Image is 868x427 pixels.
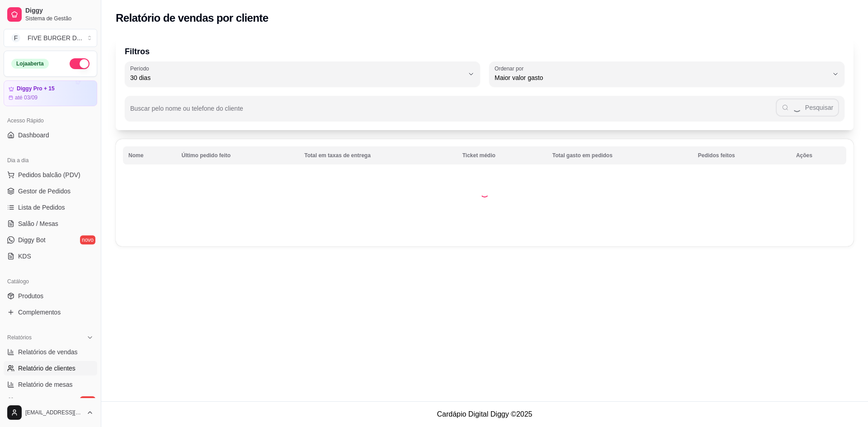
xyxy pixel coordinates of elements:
button: Período30 dias [125,61,480,87]
span: Sistema de Gestão [25,15,94,22]
article: até 03/09 [15,94,38,101]
span: Diggy [25,7,94,15]
button: Select a team [4,29,97,47]
a: Complementos [4,305,97,319]
a: Diggy Pro + 15até 03/09 [4,80,97,106]
span: Relatório de clientes [18,364,75,373]
a: Dashboard [4,128,97,142]
div: Loja aberta [11,59,49,69]
label: Período [130,65,152,72]
a: KDS [4,249,97,263]
label: Ordenar por [495,65,527,72]
div: FIVE BURGER D ... [28,33,82,42]
a: DiggySistema de Gestão [4,4,97,25]
a: Relatório de clientes [4,361,97,375]
div: Catálogo [4,274,97,289]
span: Gestor de Pedidos [18,187,71,196]
button: Alterar Status [70,58,90,69]
h2: Relatório de vendas por cliente [116,11,269,25]
button: Pedidos balcão (PDV) [4,168,97,182]
span: Relatório de mesas [18,380,73,389]
span: Dashboard [18,131,49,140]
span: Complementos [18,308,61,317]
span: Relatório de fidelidade [18,396,81,405]
span: Lista de Pedidos [18,203,65,212]
div: Dia a dia [4,153,97,168]
a: Produtos [4,289,97,303]
footer: Cardápio Digital Diggy © 2025 [101,401,868,427]
button: [EMAIL_ADDRESS][DOMAIN_NAME] [4,402,97,423]
a: Salão / Mesas [4,216,97,231]
a: Gestor de Pedidos [4,184,97,198]
span: Pedidos balcão (PDV) [18,170,80,179]
article: Diggy Pro + 15 [17,85,55,92]
span: [EMAIL_ADDRESS][DOMAIN_NAME] [25,409,83,416]
a: Lista de Pedidos [4,200,97,215]
span: Produtos [18,291,43,300]
div: Acesso Rápido [4,113,97,128]
a: Diggy Botnovo [4,233,97,247]
a: Relatórios de vendas [4,345,97,359]
span: Salão / Mesas [18,219,58,228]
a: Relatório de fidelidadenovo [4,394,97,408]
span: Maior valor gasto [495,73,828,82]
span: Relatórios de vendas [18,347,78,357]
a: Relatório de mesas [4,377,97,392]
div: Loading [480,188,489,197]
span: Diggy Bot [18,235,46,244]
span: F [11,33,20,42]
p: Filtros [125,45,844,58]
button: Ordenar porMaior valor gasto [489,61,844,87]
span: 30 dias [130,73,464,82]
span: KDS [18,252,31,261]
span: Relatórios [7,334,32,341]
input: Buscar pelo nome ou telefone do cliente [130,108,776,117]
